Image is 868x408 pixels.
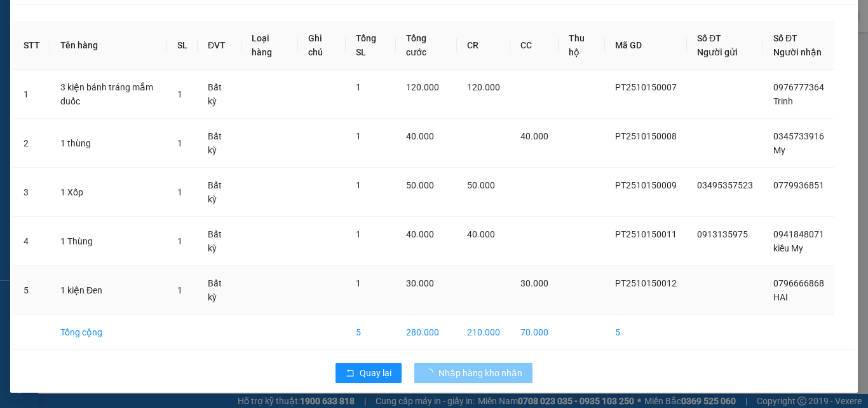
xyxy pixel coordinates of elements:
span: 03495357523 [697,180,753,190]
span: 0779936851 [773,180,824,190]
span: HAI [773,292,788,302]
td: 3 kiện bánh tráng mắm duốc [50,70,167,119]
span: 0345733916 [773,131,824,141]
td: Bất kỳ [198,217,241,266]
td: Bất kỳ [198,266,241,315]
span: Quay lại [360,366,391,380]
th: Thu hộ [559,21,605,70]
span: 1 [177,236,182,246]
td: Bất kỳ [198,168,241,217]
td: 3 [13,168,50,217]
td: Bất kỳ [198,119,241,168]
span: 50.000 [406,180,434,190]
td: 5 [13,266,50,315]
span: loading [424,369,438,377]
span: 40.000 [467,229,495,239]
th: Tổng cước [396,21,457,70]
th: Tên hàng [50,21,167,70]
span: 1 [356,82,361,92]
span: 40.000 [406,131,434,141]
span: Người gửi [697,47,738,57]
span: 0976777364 [773,82,824,92]
td: 210.000 [457,315,510,350]
th: Tổng SL [346,21,396,70]
th: Loại hàng [241,21,298,70]
td: 1 kiện Đen [50,266,167,315]
td: 70.000 [510,315,559,350]
th: Mã GD [605,21,687,70]
span: 1 [177,89,182,99]
span: 1 [356,180,361,190]
td: 2 [13,119,50,168]
span: rollback [346,369,355,379]
span: PT2510150009 [615,180,677,190]
span: 1 [177,285,182,295]
button: rollbackQuay lại [336,363,402,383]
span: PT2510150007 [615,82,677,92]
span: 1 [177,138,182,148]
span: PT2510150011 [615,229,677,239]
td: 1 Thùng [50,217,167,266]
span: 40.000 [520,131,548,141]
td: Tổng cộng [50,315,167,350]
span: 0796666868 [773,278,824,288]
button: Nhập hàng kho nhận [414,363,532,383]
span: PT2510150008 [615,131,677,141]
span: 30.000 [520,278,548,288]
span: 1 [356,131,361,141]
td: 1 thùng [50,119,167,168]
th: SL [167,21,198,70]
span: 0941848071 [773,229,824,239]
span: Người nhận [773,47,822,57]
span: 1 [356,229,361,239]
span: 120.000 [467,82,500,92]
span: 50.000 [467,180,495,190]
span: PT2510150012 [615,278,677,288]
span: 120.000 [406,82,439,92]
td: 1 [13,70,50,119]
span: Trinh [773,96,793,106]
th: STT [13,21,50,70]
span: My [773,145,785,155]
span: Số ĐT [773,33,797,43]
span: 30.000 [406,278,434,288]
th: ĐVT [198,21,241,70]
td: 1 Xốp [50,168,167,217]
span: kiều My [773,243,803,253]
span: 1 [177,187,182,197]
span: Nhập hàng kho nhận [438,366,522,380]
td: 280.000 [396,315,457,350]
td: 4 [13,217,50,266]
td: 5 [346,315,396,350]
span: 1 [356,278,361,288]
td: Bất kỳ [198,70,241,119]
span: 0913135975 [697,229,748,239]
th: CR [457,21,510,70]
td: 5 [605,315,687,350]
th: Ghi chú [298,21,346,70]
th: CC [510,21,559,70]
span: 40.000 [406,229,434,239]
span: Số ĐT [697,33,721,43]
